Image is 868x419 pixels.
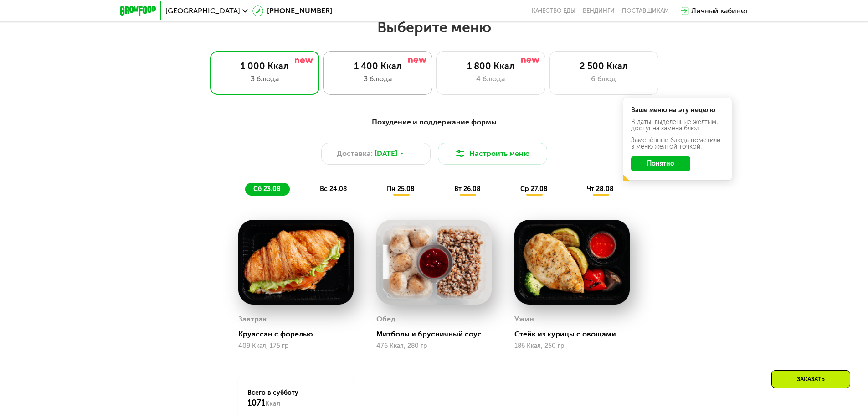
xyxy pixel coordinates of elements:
div: 1 000 Ккал [220,61,310,72]
div: Митболы и брусничный соус [376,330,499,339]
a: [PHONE_NUMBER] [252,5,332,16]
div: 409 Ккал, 175 гр [238,342,354,350]
div: Обед [376,312,395,326]
button: Настроить меню [438,143,547,165]
div: Ваше меню на эту неделю [631,107,724,114]
div: 1 800 Ккал [446,61,536,72]
div: поставщикам [622,7,669,15]
h2: Выберите меню [29,18,839,36]
div: Стейк из курицы с овощами [514,330,637,339]
div: 186 Ккал, 250 гр [514,342,630,350]
div: Похудение и поддержание формы [164,117,704,128]
span: ср 27.08 [520,185,548,193]
a: Качество еды [532,7,575,15]
span: [DATE] [375,148,397,159]
div: 476 Ккал, 280 гр [376,342,492,350]
div: 1 400 Ккал [333,61,423,72]
div: Заменённые блюда пометили в меню жёлтой точкой. [631,137,724,150]
span: Ккал [265,400,280,408]
div: 4 блюда [446,73,536,84]
div: Заказать [771,370,850,388]
div: Ужин [514,312,534,326]
span: вс 24.08 [320,185,347,193]
a: Вендинги [583,7,615,15]
div: 3 блюда [220,73,310,84]
span: [GEOGRAPHIC_DATA] [165,7,240,15]
div: Всего в субботу [247,388,344,409]
div: Личный кабинет [691,5,749,16]
span: вт 26.08 [454,185,481,193]
span: сб 23.08 [253,185,281,193]
button: Понятно [631,156,690,171]
span: Доставка: [337,148,373,159]
div: 3 блюда [333,73,423,84]
span: пн 25.08 [387,185,415,193]
div: Круассан с форелью [238,330,361,339]
span: чт 28.08 [587,185,614,193]
div: Завтрак [238,312,267,326]
div: 2 500 Ккал [559,61,649,72]
div: 6 блюд [559,73,649,84]
div: В даты, выделенные желтым, доступна замена блюд. [631,119,724,132]
span: 1071 [247,398,265,408]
